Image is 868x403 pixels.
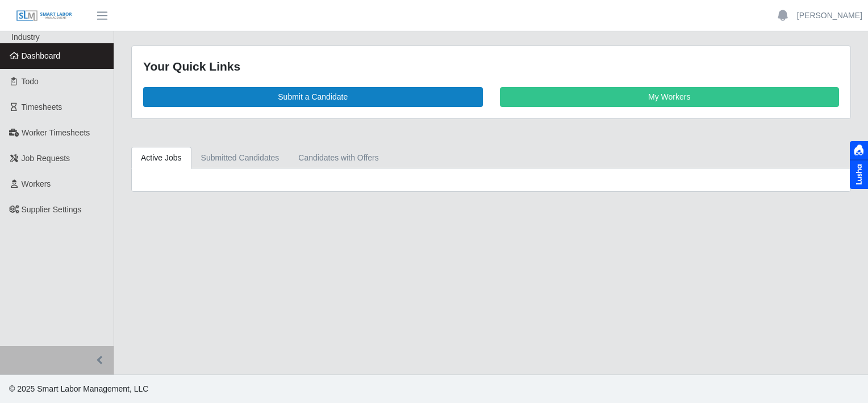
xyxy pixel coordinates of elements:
a: Submitted Candidates [191,147,289,169]
span: Industry [11,32,40,42]
a: Active Jobs [131,147,191,169]
span: Job Requests [22,154,70,163]
span: Todo [22,77,39,86]
span: Workers [22,179,51,188]
a: My Workers [500,87,840,107]
span: Supplier Settings [22,205,82,214]
span: Worker Timesheets [22,128,90,137]
span: Dashboard [22,51,61,60]
span: Timesheets [22,102,62,112]
span: © 2025 Smart Labor Management, LLC [9,384,148,393]
a: [PERSON_NAME] [797,10,862,22]
img: SLM Logo [16,10,73,22]
a: Candidates with Offers [289,147,388,169]
a: Submit a Candidate [143,87,483,107]
div: Your Quick Links [143,57,839,76]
